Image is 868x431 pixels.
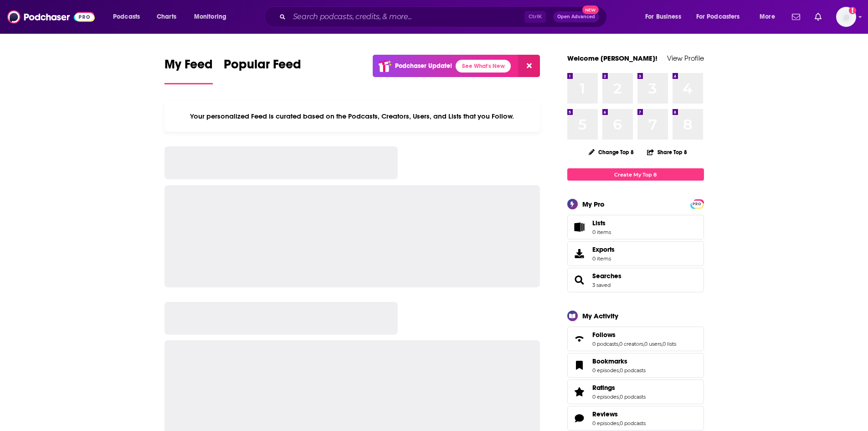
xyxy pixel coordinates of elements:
span: Follows [567,327,704,351]
input: Search podcasts, credits, & more... [289,10,524,24]
span: Exports [570,247,589,260]
span: Reviews [592,410,618,418]
span: Lists [570,221,589,234]
span: Open Advanced [557,15,595,19]
a: Popular Feed [224,57,301,84]
span: , [619,394,620,400]
span: More [760,10,775,23]
a: 0 users [644,341,662,347]
span: , [619,420,620,426]
span: Ctrl K [524,11,546,23]
a: 0 episodes [592,394,619,400]
div: Search podcasts, credits, & more... [273,6,616,27]
a: 0 creators [619,341,643,347]
a: 0 podcasts [592,341,618,347]
a: Reviews [570,412,589,425]
span: Charts [157,10,176,23]
a: Welcome [PERSON_NAME]! [567,54,657,62]
a: Charts [151,10,182,24]
a: Create My Top 8 [567,168,704,181]
span: Exports [592,245,615,254]
div: Your personalized Feed is curated based on the Podcasts, Creators, Users, and Lists that you Follow. [164,101,540,132]
a: 0 podcasts [620,394,646,400]
button: open menu [690,10,753,24]
span: PRO [692,201,703,208]
a: Follows [592,331,676,339]
span: Bookmarks [567,353,704,378]
span: For Podcasters [696,10,740,23]
a: Exports [567,241,704,266]
span: Monitoring [194,10,226,23]
a: Follows [570,332,589,345]
div: My Activity [582,312,618,320]
div: My Pro [582,200,605,208]
span: For Business [645,10,681,23]
button: Open AdvancedNew [553,11,599,22]
span: New [582,5,599,14]
span: Lists [592,219,606,227]
span: Podcasts [113,10,140,23]
a: Ratings [592,384,646,392]
button: open menu [639,10,693,24]
svg: Add a profile image [849,7,856,14]
span: Ratings [592,384,615,392]
a: Bookmarks [570,359,589,372]
button: open menu [107,10,152,24]
span: , [662,341,663,347]
span: 0 items [592,229,611,235]
p: Podchaser Update! [395,62,452,70]
span: Logged in as WesBurdett [836,7,856,27]
span: , [619,367,620,374]
a: Searches [592,272,621,280]
a: 0 episodes [592,367,619,374]
a: Bookmarks [592,357,646,365]
button: open menu [188,10,238,24]
span: Bookmarks [592,357,627,365]
button: Show profile menu [836,7,856,27]
a: Lists [567,215,704,239]
button: Change Top 8 [583,146,640,158]
a: Ratings [570,385,589,398]
span: My Feed [164,57,213,78]
span: Lists [592,219,611,227]
span: Popular Feed [224,57,301,78]
button: open menu [753,10,786,24]
a: Searches [570,274,589,286]
a: Show notifications dropdown [788,9,804,25]
a: View Profile [667,54,704,62]
span: Ratings [567,379,704,404]
a: See What's New [456,60,511,73]
span: 0 items [592,255,615,262]
img: Podchaser - Follow, Share and Rate Podcasts [7,8,95,26]
a: 0 lists [663,341,676,347]
a: 0 podcasts [620,367,646,374]
span: Follows [592,331,616,339]
a: 0 podcasts [620,420,646,426]
span: Reviews [567,406,704,431]
span: Searches [567,268,704,292]
a: 3 saved [592,282,611,288]
img: User Profile [836,7,856,27]
a: Show notifications dropdown [811,9,825,25]
a: 0 episodes [592,420,619,426]
span: , [643,341,644,347]
a: My Feed [164,57,213,84]
a: PRO [692,200,703,207]
button: Share Top 8 [647,143,688,161]
span: , [618,341,619,347]
a: Reviews [592,410,646,418]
